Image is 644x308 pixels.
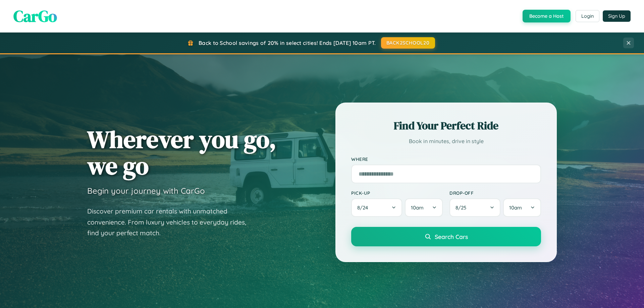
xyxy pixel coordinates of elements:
button: Search Cars [351,227,541,246]
span: 8 / 25 [455,204,470,211]
button: Login [576,10,599,22]
p: Book in minutes, drive in style [351,136,541,146]
button: 8/24 [351,198,402,217]
button: 10am [405,198,443,217]
span: Search Cars [435,233,468,240]
label: Where [351,156,541,162]
label: Drop-off [449,190,541,196]
span: CarGo [13,5,57,27]
h3: Begin your journey with CarGo [87,186,205,196]
p: Discover premium car rentals with unmatched convenience. From luxury vehicles to everyday rides, ... [87,206,255,239]
span: Back to School savings of 20% in select cities! Ends [DATE] 10am PT. [199,40,376,46]
button: Sign Up [603,10,631,22]
button: BACK2SCHOOL20 [381,37,435,49]
label: Pick-up [351,190,443,196]
button: 10am [503,198,541,217]
button: Become a Host [523,10,571,22]
span: 10am [509,204,522,211]
span: 8 / 24 [357,204,371,211]
button: 8/25 [449,198,500,217]
span: 10am [411,204,424,211]
h1: Wherever you go, we go [87,126,276,179]
h2: Find Your Perfect Ride [351,118,541,133]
